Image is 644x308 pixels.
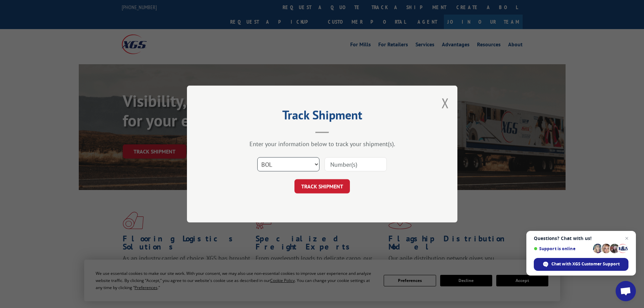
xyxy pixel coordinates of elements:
[623,234,631,242] span: Close chat
[221,110,424,123] h2: Track Shipment
[442,94,449,112] button: Close modal
[294,179,350,193] button: TRACK SHIPMENT
[534,258,628,271] div: Chat with XGS Customer Support
[534,236,628,241] span: Questions? Chat with us!
[534,246,591,251] span: Support is online
[551,261,620,267] span: Chat with XGS Customer Support
[325,157,387,171] input: Number(s)
[221,140,424,148] div: Enter your information below to track your shipment(s).
[616,281,636,301] div: Open chat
